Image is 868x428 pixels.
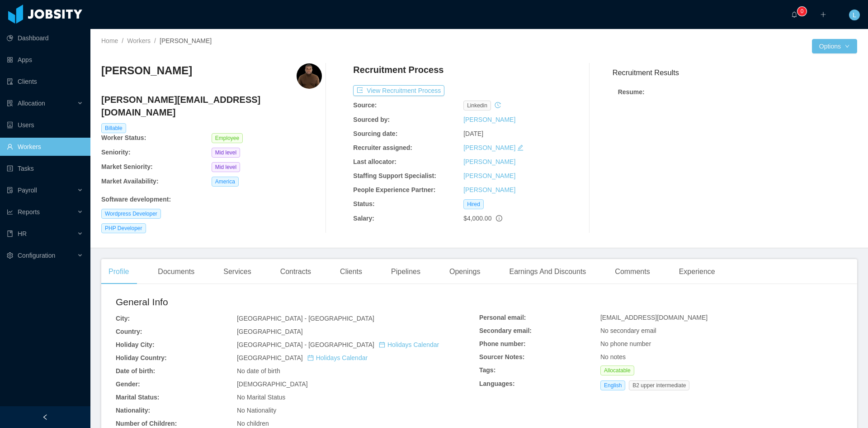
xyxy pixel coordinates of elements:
[791,11,797,18] i: icon: bell
[7,72,83,91] a: icon: auditClients
[479,380,515,387] b: Languages:
[116,380,140,388] b: Gender:
[463,116,515,123] a: [PERSON_NAME]
[116,420,177,427] b: Number of Children:
[307,355,314,361] i: icon: calendar
[463,144,515,151] a: [PERSON_NAME]
[237,315,374,322] span: [GEOGRAPHIC_DATA] - [GEOGRAPHIC_DATA]
[7,159,83,178] a: icon: profileTasks
[101,63,192,78] h3: [PERSON_NAME]
[353,101,377,109] b: Source:
[442,259,488,284] div: Openings
[600,327,656,334] span: No secondary email
[116,407,150,414] b: Nationality:
[101,259,136,284] div: Profile
[116,328,142,335] b: Country:
[101,123,126,133] span: Billable
[237,328,303,335] span: [GEOGRAPHIC_DATA]
[18,252,55,259] span: Configuration
[7,209,13,215] i: icon: line-chart
[384,259,428,284] div: Pipelines
[116,394,159,401] b: Marital Status:
[479,353,524,361] b: Sourcer Notes:
[353,116,390,123] b: Sourced by:
[600,380,625,390] span: English
[216,259,258,284] div: Services
[629,380,689,390] span: B2 upper intermediate
[212,162,240,172] span: Mid level
[116,341,155,348] b: Holiday City:
[18,187,37,194] span: Payroll
[101,178,159,185] b: Market Availability:
[353,85,444,96] button: icon: exportView Recruitment Process
[353,186,435,193] b: People Experience Partner:
[101,196,171,203] b: Software development :
[613,67,857,78] h3: Recruitment Results
[237,354,368,361] span: [GEOGRAPHIC_DATA]
[353,158,396,165] b: Last allocator:
[212,133,243,143] span: Employee
[273,259,318,284] div: Contracts
[116,295,479,309] h2: General Info
[600,353,626,361] span: No notes
[212,148,240,158] span: Mid level
[18,100,45,107] span: Allocation
[353,215,374,222] b: Salary:
[479,366,495,374] b: Tags:
[7,231,13,237] i: icon: book
[151,259,202,284] div: Documents
[600,314,708,321] span: [EMAIL_ADDRESS][DOMAIN_NAME]
[502,259,593,284] div: Earnings And Discounts
[600,340,651,347] span: No phone number
[7,187,13,193] i: icon: file-protect
[7,100,13,106] i: icon: solution
[812,39,857,53] button: Optionsicon: down
[618,88,645,96] strong: Resume :
[820,11,826,18] i: icon: plus
[101,223,146,233] span: PHP Developer
[463,186,515,193] a: [PERSON_NAME]
[353,130,397,137] b: Sourcing date:
[127,37,151,44] a: Workers
[101,149,131,156] b: Seniority:
[297,63,322,89] img: 5245ac64-5a5b-4665-bb44-672b645912c0_683f72d5254e4-400w.png
[18,230,27,237] span: HR
[672,259,722,284] div: Experience
[600,365,634,375] span: Allocatable
[237,394,285,401] span: No Marital Status
[379,341,439,348] a: icon: calendarHolidays Calendar
[463,130,483,137] span: [DATE]
[517,144,524,151] i: icon: edit
[479,340,526,347] b: Phone number:
[463,199,484,209] span: Hired
[7,29,83,47] a: icon: pie-chartDashboard
[307,354,368,361] a: icon: calendarHolidays Calendar
[237,341,439,348] span: [GEOGRAPHIC_DATA] - [GEOGRAPHIC_DATA]
[495,102,501,108] i: icon: history
[463,158,515,165] a: [PERSON_NAME]
[353,87,444,94] a: icon: exportView Recruitment Process
[101,163,153,170] b: Market Seniority:
[237,407,276,414] span: No Nationality
[463,215,491,222] span: $4,000.00
[353,172,436,179] b: Staffing Support Specialist:
[101,37,118,44] a: Home
[853,10,856,20] span: L
[7,51,83,69] a: icon: appstoreApps
[116,367,155,375] b: Date of birth:
[479,314,526,321] b: Personal email:
[496,215,502,221] span: info-circle
[7,116,83,134] a: icon: robotUsers
[116,315,130,322] b: City:
[101,93,322,119] h4: [PERSON_NAME][EMAIL_ADDRESS][DOMAIN_NAME]
[122,37,123,44] span: /
[116,354,167,361] b: Holiday Country:
[237,420,269,427] span: No children
[463,172,515,179] a: [PERSON_NAME]
[154,37,156,44] span: /
[333,259,369,284] div: Clients
[379,341,385,348] i: icon: calendar
[479,327,532,334] b: Secondary email:
[463,101,491,111] span: linkedin
[797,7,807,16] sup: 0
